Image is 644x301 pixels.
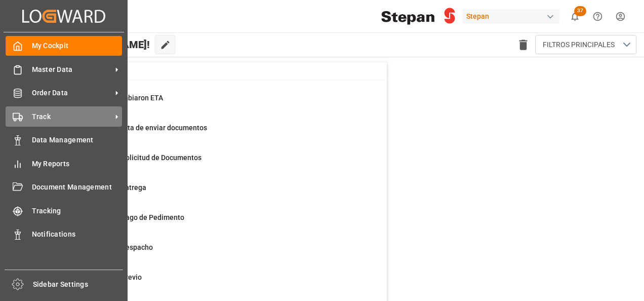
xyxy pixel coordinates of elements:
a: Notifications [6,224,122,244]
a: 10Embarques cambiaron ETAContainer Schema [51,93,374,114]
span: Ordenes para Solicitud de Documentos [76,154,202,162]
span: Data Management [32,135,123,145]
span: My Reports [32,159,123,169]
a: 738Pendiente de PrevioFinal Delivery [51,272,374,293]
a: Data Management [6,130,122,150]
span: Tracking [32,206,123,216]
span: Track [32,111,112,122]
a: Tracking [6,201,122,220]
span: FILTROS PRINCIPALES [543,40,615,50]
a: Document Management [6,177,122,197]
a: 82Pendiente de entregaFinal Delivery [51,182,374,204]
a: 14Ordenes que falta de enviar documentosContainer Schema [51,123,374,144]
img: Stepan_Company_logo.svg.png_1713531530.png [381,8,455,25]
button: Stepan [462,7,563,26]
a: 1Pendiente de DespachoFinal Delivery [51,242,374,264]
a: 4Pendiente de Pago de PedimentoFinal Delivery [51,212,374,234]
a: 9Ordenes para Solicitud de DocumentosPurchase Orders [51,153,374,174]
a: My Cockpit [6,36,122,56]
span: Master Data [32,64,112,75]
span: Ordenes que falta de enviar documentos [76,124,207,132]
span: 37 [574,6,586,16]
span: My Cockpit [32,41,123,51]
span: Pendiente de Pago de Pedimento [76,213,184,221]
span: Document Management [32,182,123,193]
a: My Reports [6,154,122,173]
button: open menu [535,35,636,54]
span: Sidebar Settings [33,279,124,290]
div: Stepan [462,9,559,24]
button: Help Center [586,5,609,28]
span: Notifications [32,229,123,240]
button: show 37 new notifications [563,5,586,28]
span: Order Data [32,88,112,98]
